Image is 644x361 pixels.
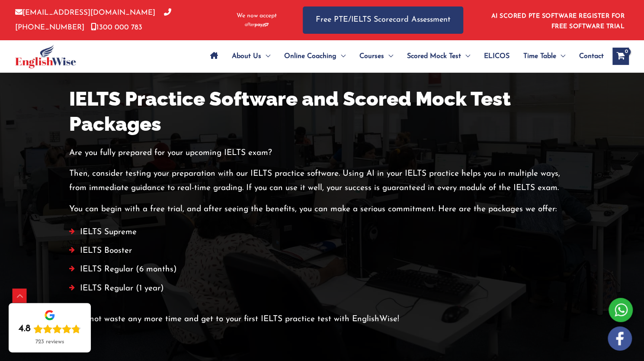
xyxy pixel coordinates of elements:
[225,41,277,71] a: About UsMenu Toggle
[15,9,171,31] a: [PHONE_NUMBER]
[69,262,575,281] li: IELTS Regular (6 months)
[608,326,632,351] img: white-facebook.png
[237,12,277,20] span: We now accept
[91,24,142,31] a: 1300 000 783
[15,45,76,68] img: cropped-ew-logo
[384,41,393,71] span: Menu Toggle
[232,41,261,71] span: About Us
[303,6,463,34] a: Free PTE/IELTS Scorecard Assessment
[352,41,400,71] a: CoursesMenu Toggle
[69,312,575,326] p: Let’s not waste any more time and get to your first IELTS practice test with EnglishWise!
[245,23,269,27] img: Afterpay-Logo
[261,41,270,71] span: Menu Toggle
[486,6,629,34] aside: Header Widget 1
[359,41,384,71] span: Courses
[556,41,565,71] span: Menu Toggle
[203,41,604,71] nav: Site Navigation: Main Menu
[15,9,155,16] a: [EMAIL_ADDRESS][DOMAIN_NAME]
[19,323,31,335] div: 4.8
[19,323,81,335] div: Rating: 4.8 out of 5
[484,41,509,71] span: ELICOS
[277,41,352,71] a: Online CoachingMenu Toggle
[69,146,575,160] p: Are you fully prepared for your upcoming IELTS exam?
[35,338,64,345] div: 723 reviews
[579,41,604,71] span: Contact
[572,41,604,71] a: Contact
[69,281,575,300] li: IELTS Regular (1 year)
[69,167,575,196] p: Then, consider testing your preparation with our IELTS practice software. Using AI in your IELTS ...
[491,13,625,30] a: AI SCORED PTE SOFTWARE REGISTER FOR FREE SOFTWARE TRIAL
[284,41,336,71] span: Online Coaching
[477,41,516,71] a: ELICOS
[336,41,346,71] span: Menu Toggle
[400,41,477,71] a: Scored Mock TestMenu Toggle
[407,41,461,71] span: Scored Mock Test
[461,41,470,71] span: Menu Toggle
[612,48,629,65] a: View Shopping Cart, empty
[523,41,556,71] span: Time Table
[69,87,575,137] h2: IELTS Practice Software and Scored Mock Test Packages
[69,225,575,244] li: IELTS Supreme
[516,41,572,71] a: Time TableMenu Toggle
[69,244,575,262] li: IELTS Booster
[69,202,575,216] p: You can begin with a free trial, and after seeing the benefits, you can make a serious commitment...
